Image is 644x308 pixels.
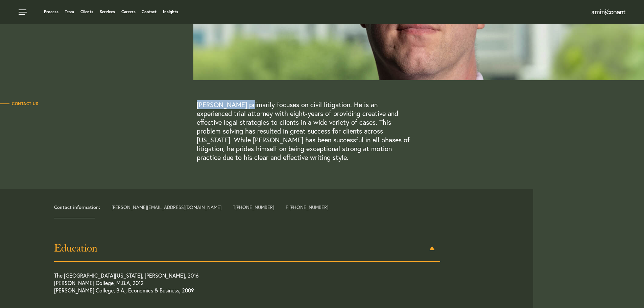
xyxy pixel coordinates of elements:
[54,272,402,298] p: The [GEOGRAPHIC_DATA][US_STATE], [PERSON_NAME], 2016 [PERSON_NAME] College, M.B.A, 2012 [PERSON_N...
[80,10,93,14] a: Clients
[100,10,115,14] a: Services
[233,205,274,210] span: T
[235,204,274,210] a: [PHONE_NUMBER]
[121,10,136,14] a: Careers
[197,100,413,162] p: [PERSON_NAME] primarily focuses on civil litigation. He is an experienced trial attorney with eig...
[54,204,100,210] strong: Contact information:
[142,10,157,14] a: Contact
[112,204,221,210] a: [PERSON_NAME][EMAIL_ADDRESS][DOMAIN_NAME]
[44,10,58,14] a: Process
[592,10,625,15] a: Home
[54,242,440,254] h3: Education
[286,205,328,210] span: F [PHONE_NUMBER]
[592,9,625,15] img: Amini & Conant
[65,10,74,14] a: Team
[163,10,178,14] a: Insights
